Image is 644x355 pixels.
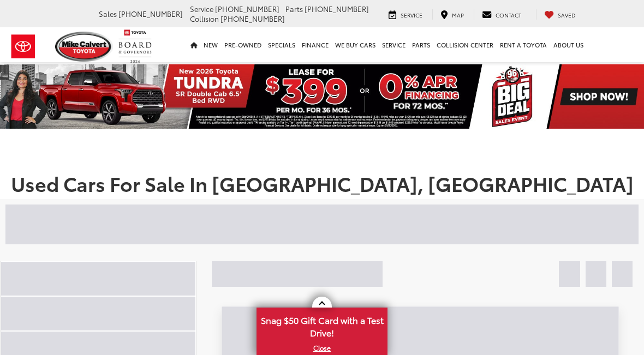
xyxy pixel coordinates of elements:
a: Finance [299,27,332,62]
span: Saved [558,11,576,19]
a: Specials [265,27,299,62]
img: Toyota [3,29,44,64]
a: Rent a Toyota [497,27,550,62]
a: New [200,27,221,62]
span: [PHONE_NUMBER] [118,9,183,19]
span: [PHONE_NUMBER] [220,14,285,23]
span: Contact [496,11,521,19]
span: Sales [99,9,117,19]
a: My Saved Vehicles [536,9,584,20]
span: Snag $50 Gift Card with a Test Drive! [258,309,386,342]
a: Pre-Owned [221,27,265,62]
img: Mike Calvert Toyota [55,32,113,62]
span: Collision [190,14,219,23]
a: Service [380,9,431,20]
a: Parts [409,27,433,62]
span: Map [452,11,464,19]
a: WE BUY CARS [332,27,379,62]
a: Service [379,27,409,62]
a: Contact [474,9,529,20]
a: Home [187,27,200,62]
a: Map [432,9,472,20]
span: Service [190,4,213,14]
span: [PHONE_NUMBER] [215,4,279,14]
a: Collision Center [433,27,497,62]
span: Parts [285,4,303,14]
a: About Us [550,27,587,62]
span: [PHONE_NUMBER] [305,4,369,14]
span: Service [401,11,422,19]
